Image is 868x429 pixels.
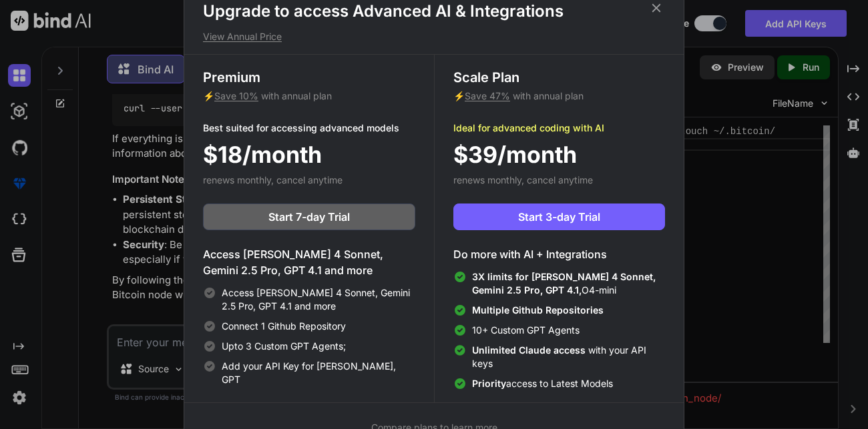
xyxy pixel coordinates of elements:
[222,340,346,353] span: Upto 3 Custom GPT Agents;
[203,68,415,87] h3: Premium
[222,360,415,386] span: Add your API Key for [PERSON_NAME], GPT
[203,1,665,22] h1: Upgrade to access Advanced AI & Integrations
[203,121,415,135] p: Best suited for accessing advanced models
[472,270,665,297] span: O4-mini
[465,90,510,101] span: Save 47%
[203,137,322,171] span: $18/month
[268,209,350,225] span: Start 7-day Trial
[472,271,656,296] span: 3X limits for [PERSON_NAME] 4 Sonnet, Gemini 2.5 Pro, GPT 4.1,
[472,344,665,370] span: with your API keys
[222,320,346,333] span: Connect 1 Github Repository
[203,246,415,278] h4: Access [PERSON_NAME] 4 Sonnet, Gemini 2.5 Pro, GPT 4.1 and more
[472,304,604,316] span: Multiple Github Repositories
[453,246,665,262] h4: Do more with AI + Integrations
[518,209,600,225] span: Start 3-day Trial
[203,203,415,230] button: Start 7-day Trial
[453,68,665,87] h3: Scale Plan
[203,30,665,43] p: View Annual Price
[472,344,588,356] span: Unlimited Claude access
[203,174,343,185] span: renews monthly, cancel anytime
[453,203,665,230] button: Start 3-day Trial
[453,174,593,185] span: renews monthly, cancel anytime
[214,90,258,101] span: Save 10%
[453,89,665,103] p: ⚡ with annual plan
[453,137,577,171] span: $39/month
[222,286,415,313] span: Access [PERSON_NAME] 4 Sonnet, Gemini 2.5 Pro, GPT 4.1 and more
[453,121,665,135] p: Ideal for advanced coding with AI
[472,378,506,389] span: Priority
[472,377,613,390] span: access to Latest Models
[203,89,415,103] p: ⚡ with annual plan
[472,324,580,337] span: 10+ Custom GPT Agents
